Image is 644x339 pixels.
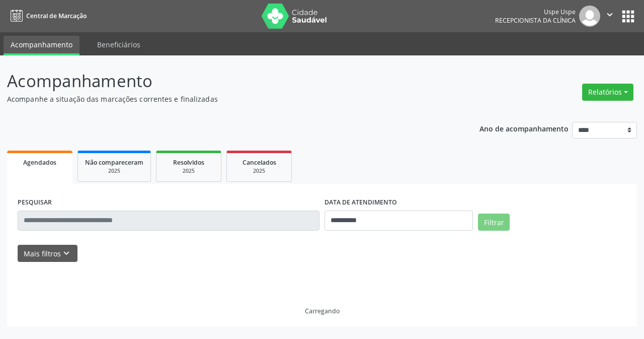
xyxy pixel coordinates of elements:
[61,248,72,259] i: keyboard_arrow_down
[479,122,569,134] p: Ano de acompanhamento
[18,195,52,211] label: PESQUISAR
[85,167,143,175] div: 2025
[164,167,214,175] div: 2025
[579,6,600,27] img: img
[90,36,147,53] a: Beneficiários
[85,158,143,167] span: Não compareceram
[582,84,633,101] button: Relatórios
[7,69,448,94] p: Acompanhamento
[619,8,637,25] button: apps
[325,195,397,211] label: DATA DE ATENDIMENTO
[478,214,510,231] button: Filtrar
[305,307,340,315] div: Carregando
[7,8,87,24] a: Central de Marcação
[234,167,284,175] div: 2025
[600,6,619,27] button: 
[26,12,87,20] span: Central de Marcação
[243,158,276,167] span: Cancelados
[18,245,77,262] button: Mais filtroskeyboard_arrow_down
[23,158,56,167] span: Agendados
[7,94,448,104] p: Acompanhe a situação das marcações correntes e finalizadas
[4,36,79,55] a: Acompanhamento
[495,8,576,16] div: Uspe Uspe
[173,158,204,167] span: Resolvidos
[604,9,615,20] i: 
[495,16,576,25] span: Recepcionista da clínica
